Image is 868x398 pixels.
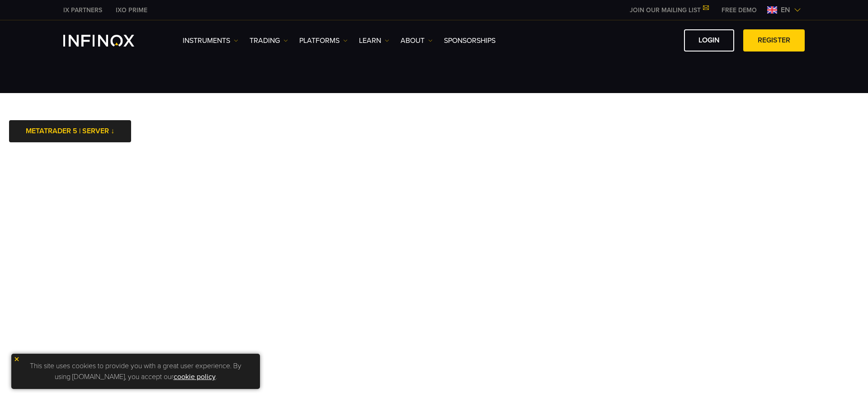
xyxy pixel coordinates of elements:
span: en [777,5,794,15]
img: yellow close icon [14,356,20,362]
a: INFINOX [57,5,109,15]
a: Learn [359,35,389,46]
a: TRADING [250,35,288,46]
a: ABOUT [401,35,433,46]
a: METATRADER 5 | SERVER ↓ [9,120,131,142]
a: REGISTER [743,29,805,52]
a: PLATFORMS [299,35,348,46]
a: JOIN OUR MAILING LIST [623,6,715,14]
a: LOGIN [684,29,734,52]
a: INFINOX Logo [63,35,156,47]
p: This site uses cookies to provide you with a great user experience. By using [DOMAIN_NAME], you a... [16,358,255,384]
a: INFINOX [109,5,154,15]
a: INFINOX MENU [715,5,764,15]
a: SPONSORSHIPS [444,35,495,46]
a: Instruments [183,35,238,46]
a: cookie policy [174,372,216,381]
